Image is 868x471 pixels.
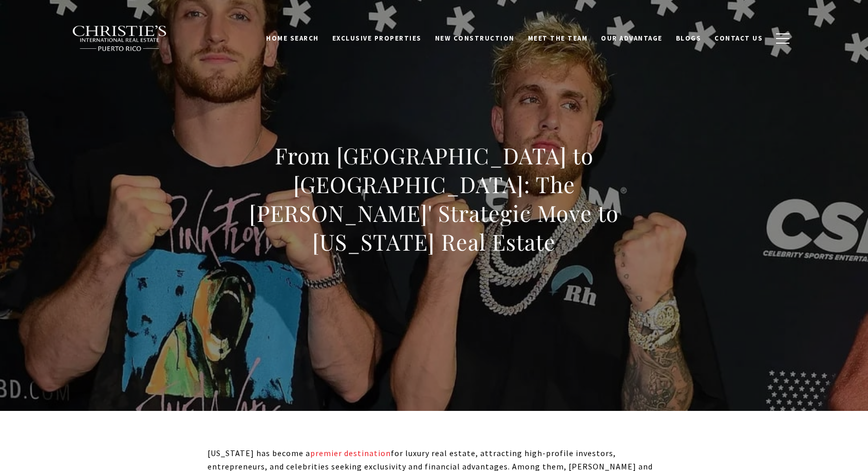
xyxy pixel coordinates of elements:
[601,33,663,42] span: Our Advantage
[669,28,708,48] a: Blogs
[207,141,661,256] h1: From [GEOGRAPHIC_DATA] to [GEOGRAPHIC_DATA]: The [PERSON_NAME]' Strategic Move to [US_STATE] Real...
[714,33,763,42] span: Contact Us
[310,448,391,458] a: premier destination
[428,28,521,48] a: New Construction
[435,33,515,42] span: New Construction
[676,33,702,42] span: Blogs
[259,28,326,48] a: Home Search
[521,28,595,48] a: Meet the Team
[326,28,428,48] a: Exclusive Properties
[332,33,422,42] span: Exclusive Properties
[594,28,669,48] a: Our Advantage
[72,25,167,52] img: Christie's International Real Estate black text logo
